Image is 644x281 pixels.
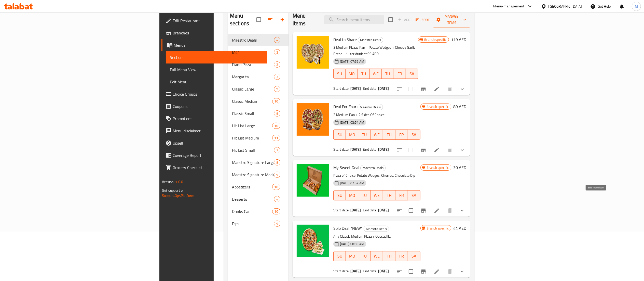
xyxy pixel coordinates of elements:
[333,85,350,92] span: Start date:
[272,99,280,104] span: 10
[456,265,468,278] button: show more
[162,187,185,194] span: Get support on:
[348,252,356,260] span: MO
[232,159,274,165] span: Maestro Signature Large
[358,251,371,261] button: TU
[161,149,267,161] a: Coverage Report
[274,50,280,55] span: 2
[161,161,267,174] a: Grocery Checklist
[350,146,361,153] b: [DATE]
[372,70,380,78] span: WE
[360,252,369,260] span: TU
[232,135,272,141] span: Hit List Medium
[333,44,418,57] p: 3 Medium Pizzas Pan + Potato Wedges + Cheesy Garlic Bread + 1 liter drink at 99 AED
[350,207,361,213] b: [DATE]
[232,110,274,117] span: Classic Small
[297,164,329,197] img: My Sweet Deal
[228,32,289,232] nav: Menu sections
[228,169,289,181] div: Maestro Signature Medium9
[333,190,346,200] button: SU
[408,70,416,78] span: SA
[162,192,194,199] a: Support.OpsPlatform
[453,225,466,232] h6: 44 AED
[272,135,280,141] div: items
[364,226,389,232] span: Maestro Deals
[434,269,440,275] a: Edit menu item
[293,12,318,27] h2: Menu items
[410,192,418,199] span: SA
[358,37,383,43] span: Maestro Deals
[453,103,466,110] h6: 89 AED
[394,69,406,79] button: FR
[371,130,383,140] button: WE
[333,69,346,79] button: SU
[456,205,468,217] button: show more
[434,147,440,153] a: Edit menu item
[232,86,274,92] span: Classic Large
[370,69,382,79] button: WE
[425,165,451,170] span: Branch specific
[232,208,272,214] div: Drinks Can
[348,131,356,138] span: MO
[272,123,280,129] div: items
[373,252,381,260] span: WE
[406,69,418,79] button: SA
[228,95,289,107] div: Classic Medium10
[408,130,420,140] button: SA
[378,268,389,274] b: [DATE]
[456,144,468,156] button: show more
[360,131,369,138] span: TU
[173,18,263,24] span: Edit Restaurant
[173,140,263,146] span: Upsell
[398,192,406,199] span: FR
[425,226,451,231] span: Branch specific
[228,34,289,46] div: Maestro Deals4
[378,146,389,153] b: [DATE]
[385,192,393,199] span: TH
[361,165,386,171] span: Maestro Deals
[371,190,383,200] button: WE
[350,85,361,92] b: [DATE]
[232,172,274,178] div: Maestro Signature Medium
[360,192,369,199] span: TU
[393,265,406,278] button: sort-choices
[416,17,430,23] span: Sort
[363,207,377,213] span: End date:
[232,37,274,43] div: Maestro Deals
[173,152,263,158] span: Coverage Report
[274,111,280,116] span: 9
[346,69,358,79] button: MO
[161,112,267,125] a: Promotions
[333,146,350,153] span: Start date:
[274,147,280,153] div: items
[434,86,440,92] a: Edit menu item
[444,83,456,95] button: delete
[228,83,289,95] div: Classic Large9
[348,70,355,78] span: MO
[333,130,346,140] button: SU
[324,15,384,24] input: search
[228,46,289,58] div: M412
[228,181,289,193] div: Appetizers10
[272,123,280,128] span: 10
[346,251,358,261] button: MO
[385,252,393,260] span: TH
[274,196,280,202] div: items
[417,205,430,217] button: Branch-specific-item
[395,130,408,140] button: FR
[232,98,272,104] span: Classic Medium
[274,49,280,55] div: items
[228,107,289,120] div: Classic Small9
[232,221,274,227] div: Dips
[166,51,267,63] a: Sections
[336,131,344,138] span: SU
[333,112,420,118] p: 2 Medium Pan + 2 Sides Of Choice
[173,91,263,97] span: Choice Groups
[166,76,267,88] a: Edit Menu
[228,218,289,230] div: Dips9
[363,85,377,92] span: End date:
[272,209,280,214] span: 10
[393,205,406,217] button: sort-choices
